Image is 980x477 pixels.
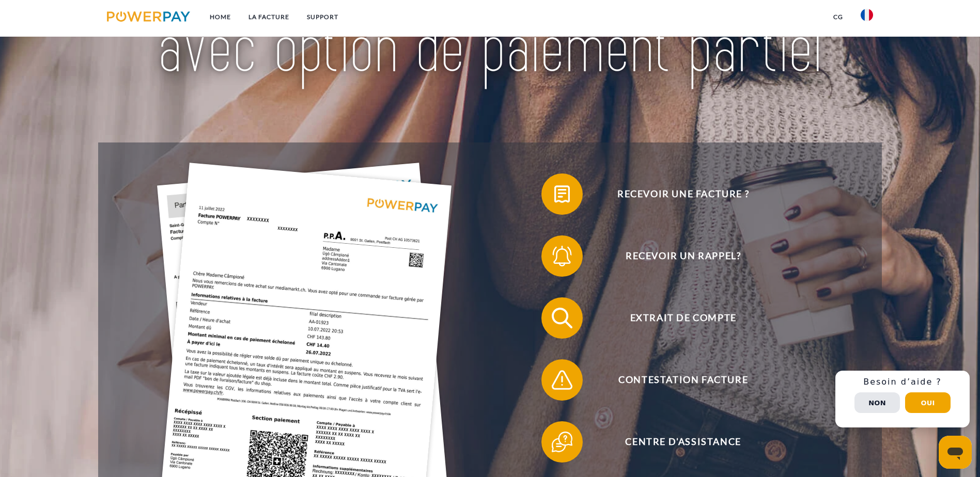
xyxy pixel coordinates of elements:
button: Recevoir une facture ? [541,173,810,215]
img: qb_bell.svg [549,243,575,269]
button: Contestation Facture [541,359,810,401]
button: Non [854,392,900,413]
button: Recevoir un rappel? [541,235,810,277]
div: Schnellhilfe [835,371,970,427]
span: Recevoir un rappel? [556,235,810,277]
span: Extrait de compte [556,297,810,339]
button: Centre d'assistance [541,421,810,463]
span: Contestation Facture [556,359,810,401]
img: qb_bill.svg [549,181,575,207]
a: LA FACTURE [240,8,298,26]
a: CG [825,8,852,26]
a: Home [201,8,240,26]
img: qb_warning.svg [549,367,575,393]
span: Centre d'assistance [556,421,810,463]
h3: Besoin d’aide ? [842,377,963,387]
iframe: Bouton de lancement de la fenêtre de messagerie [939,436,972,469]
img: qb_search.svg [549,305,575,331]
img: logo-powerpay.svg [107,11,190,22]
a: Support [298,8,347,26]
button: Oui [905,392,951,413]
img: fr [861,9,873,21]
button: Extrait de compte [541,297,810,339]
img: qb_help.svg [549,429,575,455]
span: Recevoir une facture ? [556,173,810,215]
